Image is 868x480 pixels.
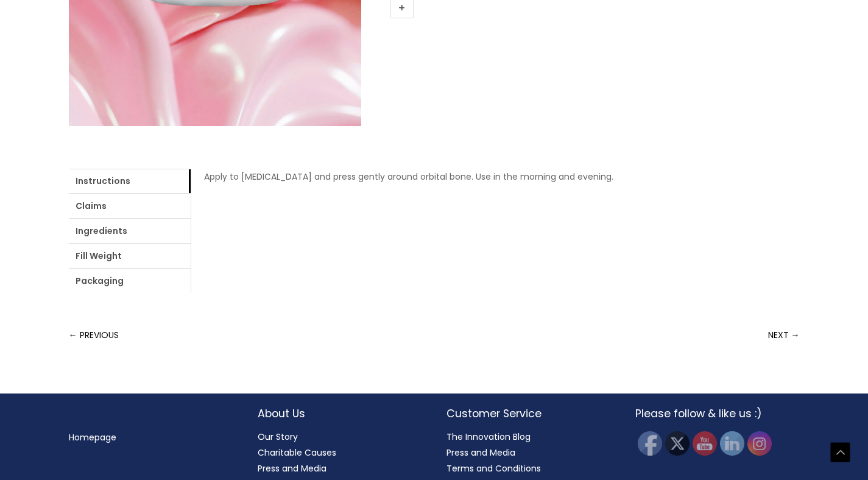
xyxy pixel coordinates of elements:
[665,431,690,456] img: Twitter
[258,462,326,475] a: Press and Media
[446,406,611,422] h2: Customer Service
[258,429,422,476] nav: About Us
[258,406,422,422] h2: About Us
[258,431,298,443] a: Our Story
[638,431,662,456] img: Facebook
[69,431,116,443] a: Homepage
[69,219,191,243] a: Ingredients
[69,169,191,193] a: Instructions
[204,169,787,185] p: Apply to [MEDICAL_DATA] and press gently around orbital bone. Use in the morning and evening.
[446,462,541,475] a: Terms and Conditions
[446,431,531,443] a: The Innovation Blog
[258,446,336,459] a: Charitable Causes
[69,323,119,347] a: ← PREVIOUS
[635,406,800,422] h2: Please follow & like us :)
[69,194,191,218] a: Claims
[446,446,515,459] a: Press and Media
[69,429,233,445] nav: Menu
[69,244,191,268] a: Fill Weight
[768,323,800,347] a: NEXT →
[69,269,191,293] a: Packaging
